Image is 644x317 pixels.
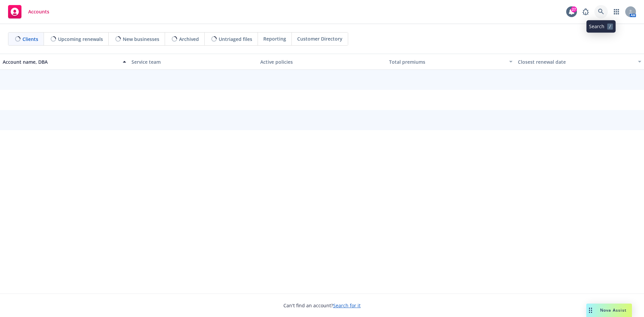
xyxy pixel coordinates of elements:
span: Clients [22,36,38,43]
span: Accounts [28,9,49,14]
a: Search [594,5,608,18]
div: Service team [131,58,255,65]
span: Reporting [263,35,286,42]
div: Drag to move [586,304,595,317]
a: Report a Bug [579,5,592,18]
button: Closest renewal date [515,54,644,70]
span: New businesses [123,36,159,43]
span: Can't find an account? [283,302,361,309]
a: Accounts [5,2,52,21]
button: Total premiums [386,54,515,70]
button: Nova Assist [586,304,632,317]
a: Switch app [610,5,623,18]
span: Customer Directory [297,35,342,42]
div: Closest renewal date [518,58,634,65]
div: Account name, DBA [3,58,119,65]
button: Active policies [258,54,386,70]
span: Archived [179,36,199,43]
span: Upcoming renewals [58,36,103,43]
span: Untriaged files [219,36,252,43]
div: 27 [571,6,577,12]
span: Nova Assist [600,307,627,313]
a: Search for it [333,302,361,309]
button: Service team [129,54,258,70]
div: Total premiums [389,58,505,65]
div: Active policies [260,58,384,65]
